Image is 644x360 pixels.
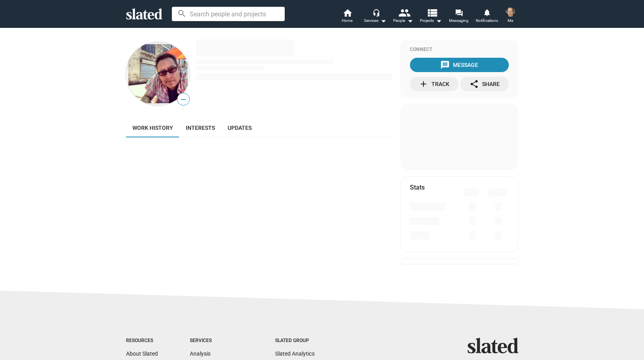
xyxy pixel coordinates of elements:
button: Message [410,58,509,72]
div: Share [469,77,500,91]
mat-icon: arrow_drop_down [378,16,388,25]
span: Messaging [449,16,469,25]
button: Share [460,77,509,91]
a: Updates [221,118,258,137]
div: People [393,16,413,25]
span: Notifications [476,16,498,25]
a: Interests [179,118,221,137]
mat-icon: home [343,8,352,18]
mat-icon: message [440,60,450,70]
span: Home [342,16,353,25]
button: Projects [417,8,445,25]
a: Notifications [473,8,501,25]
div: Track [419,77,449,91]
div: Slated Group [275,338,329,344]
button: Track [410,77,459,91]
mat-icon: share [469,79,479,89]
a: Messaging [445,8,473,25]
mat-icon: view_list [426,7,437,18]
mat-icon: headset_mic [372,9,380,16]
mat-icon: arrow_drop_down [405,16,415,25]
span: Interests [186,125,215,131]
mat-icon: arrow_drop_down [434,16,443,25]
input: Search people and projects [172,7,285,21]
span: Updates [228,125,252,131]
div: Services [190,338,243,344]
button: Services [361,8,389,25]
a: About Slated [126,350,158,357]
mat-icon: notifications [483,8,490,16]
mat-icon: people [398,7,410,18]
img: Terry Luke Podnar [506,7,515,17]
div: Services [364,16,386,25]
a: Slated Analytics [275,350,315,357]
span: Projects [420,16,442,25]
a: Work history [126,118,179,137]
span: Me [508,16,513,25]
span: Work history [132,125,173,131]
a: Home [333,8,361,25]
button: Terry Luke PodnarMe [501,6,520,26]
span: — [177,94,189,105]
div: Message [440,58,478,72]
mat-icon: add [419,79,428,89]
div: Connect [410,47,509,53]
mat-icon: forum [455,9,463,16]
mat-card-title: Stats [410,183,425,192]
a: Analysis [190,350,211,357]
div: Resources [126,338,158,344]
button: People [389,8,417,25]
